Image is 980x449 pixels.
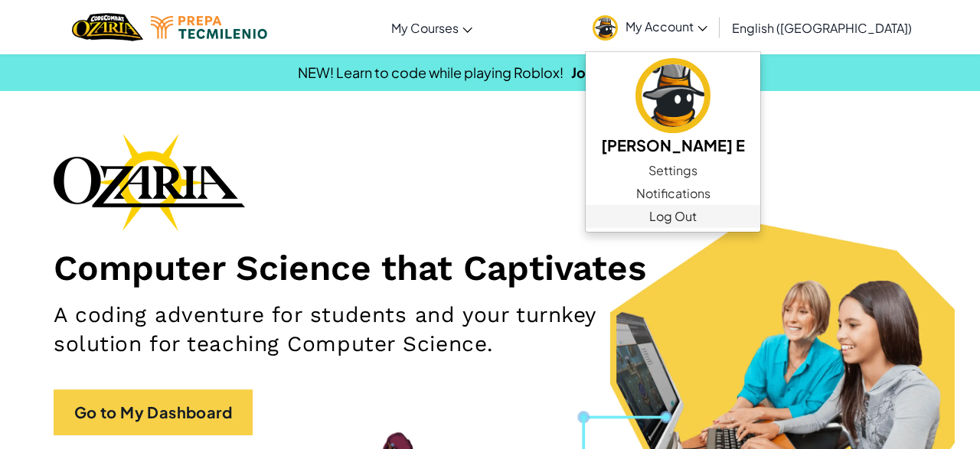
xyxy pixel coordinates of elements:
a: Ozaria by CodeCombat logo [72,11,143,43]
span: My Courses [391,20,459,36]
h1: Computer Science that Captivates [54,246,926,289]
img: avatar [635,58,710,133]
a: My Account [585,3,715,51]
span: NEW! Learn to code while playing Roblox! [298,63,563,81]
span: Notifications [636,184,710,203]
span: My Account [626,18,707,34]
a: English ([GEOGRAPHIC_DATA]) [724,7,920,48]
span: English ([GEOGRAPHIC_DATA]) [732,20,912,36]
h2: A coding adventure for students and your turnkey solution for teaching Computer Science. [54,301,639,359]
a: Join Beta Waitlist [571,63,683,81]
a: Log Out [586,205,760,228]
a: [PERSON_NAME] E [586,56,760,159]
a: Settings [586,159,760,182]
img: Tecmilenio logo [151,16,267,39]
a: Go to My Dashboard [54,389,253,435]
img: Ozaria branding logo [54,133,245,231]
h5: [PERSON_NAME] E [601,133,745,157]
img: avatar [593,15,618,41]
a: My Courses [384,7,480,48]
a: Notifications [586,182,760,205]
img: Home [72,11,143,43]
